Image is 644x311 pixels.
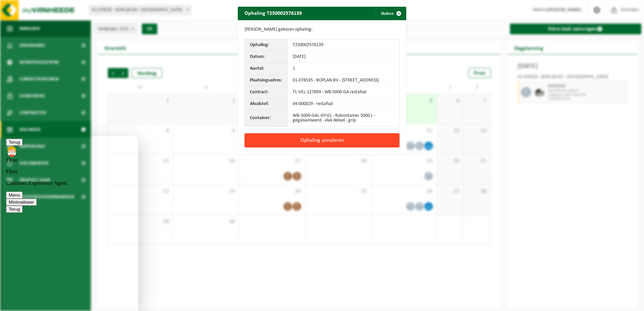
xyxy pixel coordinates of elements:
[288,75,399,87] td: 01-078535 - BOPLAN BV - [STREET_ADDRESS]
[238,7,309,20] h2: Ophaling T250002576139
[245,98,288,110] th: Afvalstof:
[288,63,399,75] td: 1
[288,110,399,126] td: WB-5000-GAL-GY-01 - Rolcontainer 5000 L - gegalvaniseerd - vlak deksel - grijs
[288,87,399,98] td: TL-VEL-127894 - WB-5000-GA restafval
[245,51,288,63] th: Datum:
[288,39,399,51] td: T250002576139
[3,136,138,311] iframe: chat widget
[245,63,288,75] th: Aantal:
[245,27,399,32] p: [PERSON_NAME] gekozen ophaling:
[288,51,399,63] td: [DATE]
[245,133,399,147] button: Ophaling annuleren
[376,7,406,20] button: Sluiten
[245,75,288,87] th: Plaatsingsadres:
[288,98,399,110] td: 04-000029 - restafval
[245,87,288,98] th: Contract:
[245,39,288,51] th: Ophaling:
[245,110,288,126] th: Container:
